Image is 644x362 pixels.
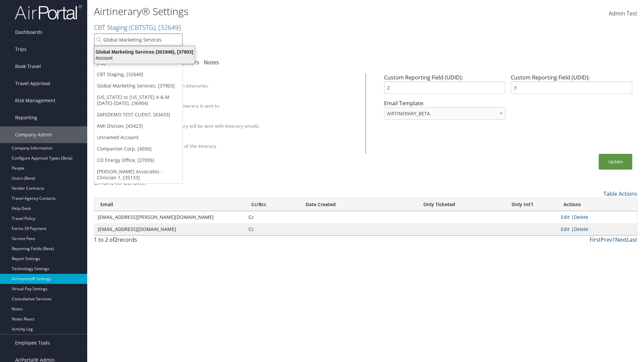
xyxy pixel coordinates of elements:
[94,211,245,223] td: [EMAIL_ADDRESS][PERSON_NAME][DOMAIN_NAME]
[94,4,456,18] h1: Airtinerary® Settings
[557,223,637,235] td: |
[94,155,182,166] a: CO Energy Office, [27095]
[94,23,181,32] a: CBT Staging
[15,4,82,20] img: airportal-logo.png
[300,198,391,211] th: Date Created: activate to sort column ascending
[15,75,50,92] span: Travel Approval
[15,335,50,351] span: Employee Tools
[245,198,300,211] th: Cc/Bcc: activate to sort column ascending
[174,59,199,66] a: Calendars
[204,59,219,66] a: Notes
[94,143,182,155] a: Companion Corp, [4056]
[391,198,487,211] th: Only Ticketed: activate to sort column ascending
[94,69,182,80] a: CBT Staging, [32649]
[574,226,588,232] a: Delete
[561,226,570,232] a: Edit
[487,198,557,211] th: Only Int'l: activate to sort column ascending
[125,137,357,143] div: Show Survey
[94,34,182,46] input: Search Accounts
[15,126,52,143] span: Company Admin
[94,223,245,235] td: [EMAIL_ADDRESS][DOMAIN_NAME]
[125,76,357,82] div: Client Name
[91,55,199,61] div: Account
[94,198,245,211] th: Email: activate to sort column ascending
[125,97,357,103] div: Override Email
[599,154,632,170] button: Update
[590,236,601,243] a: First
[94,120,182,132] a: AMI Divison, [43423]
[94,166,182,183] a: [PERSON_NAME] Associates - Clinician 1, [35133]
[94,236,226,247] div: 1 to 2 of records
[125,117,357,123] div: Attach PDF
[615,236,627,243] a: Next
[15,92,55,109] span: Risk Management
[381,73,508,99] div: Custom Reporting Field (UDID):
[15,24,42,41] span: Dashboards
[561,214,570,220] a: Edit
[557,198,637,211] th: Actions
[381,99,508,125] div: Email Template:
[609,10,637,17] span: Admin Test
[114,236,117,243] span: 2
[601,236,612,243] a: Prev
[94,109,182,120] a: GMSDEMO TEST CLIENT, [43433]
[129,23,155,32] span: ( CBTSTG )
[603,190,637,197] a: Table Actions
[612,236,615,243] a: 1
[245,211,300,223] td: Cc
[94,80,182,92] a: Global Marketing Services, [37903]
[609,3,637,24] a: Admin Test
[627,236,637,243] a: Last
[94,92,182,109] a: [US_STATE] vs [US_STATE] A & M [DATE]-[DATE], [36904]
[15,41,26,58] span: Trips
[508,73,635,99] div: Custom Reporting Field (UDID):
[94,132,182,143] a: Unnamed Account
[155,23,181,32] span: , [ 32649 ]
[15,58,41,75] span: Book Travel
[557,211,637,223] td: |
[574,214,588,220] a: Delete
[245,223,300,235] td: Cc
[125,123,260,129] label: A PDF version of the itinerary will be sent with itinerary emails.
[15,109,37,126] span: Reporting
[91,49,199,55] div: Global Marketing Services (301946), [37903]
